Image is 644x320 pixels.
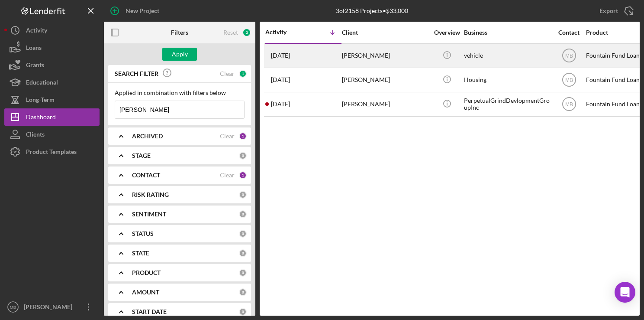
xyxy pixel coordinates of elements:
div: 0 [239,210,247,218]
b: PRODUCT [132,269,161,276]
b: AMOUNT [132,289,159,296]
div: Overview [431,29,463,36]
time: 2024-07-11 03:23 [271,101,290,108]
button: Long-Term [4,91,100,108]
div: Business [464,29,551,36]
div: [PERSON_NAME] [342,93,428,116]
div: [PERSON_NAME] [342,44,428,67]
div: Reset [223,29,238,36]
div: Long-Term [26,91,55,111]
div: 3 of 2158 Projects • $33,000 [336,7,408,14]
div: Loans [26,39,42,59]
button: Grants [4,56,100,74]
div: Clear [220,133,235,140]
button: New Project [104,2,168,20]
div: [PERSON_NAME] [22,298,78,318]
text: MB [565,77,573,83]
div: 3 [242,28,251,37]
div: Activity [265,29,303,36]
div: Open Intercom Messenger [615,282,635,303]
div: 0 [239,249,247,257]
b: Filters [171,29,188,36]
div: [PERSON_NAME] [342,69,428,91]
div: Educational [26,74,58,93]
b: CONTACT [132,172,160,179]
text: MB [565,53,573,59]
b: SEARCH FILTER [115,70,158,77]
text: MB [10,305,16,310]
div: Clear [220,172,235,179]
button: Export [591,2,640,20]
button: Dashboard [4,108,100,126]
b: STATUS [132,230,154,237]
div: Apply [172,48,188,61]
button: Activity [4,22,100,39]
div: 0 [239,230,247,238]
div: PerpetualGrindDevlopmentGroupInc [464,93,551,116]
div: Dashboard [26,108,56,128]
div: New Project [126,2,159,20]
div: Contact [553,29,585,36]
button: Clients [4,126,100,143]
div: Clear [220,70,235,77]
div: Client [342,29,428,36]
button: Product Templates [4,143,100,160]
button: MB[PERSON_NAME] [4,298,100,316]
div: 0 [239,191,247,199]
b: START DATE [132,308,167,315]
div: Product Templates [26,143,77,163]
div: 0 [239,288,247,296]
div: Grants [26,56,44,76]
div: vehicle [464,44,551,67]
text: MB [565,101,573,108]
b: STATE [132,250,149,257]
b: RISK RATING [132,191,169,198]
div: Housing [464,69,551,91]
div: Export [599,2,618,20]
time: 2025-07-25 15:45 [271,52,290,59]
div: 1 [239,70,247,78]
b: STAGE [132,152,151,159]
div: 0 [239,308,247,316]
div: Activity [26,22,47,41]
button: Educational [4,74,100,91]
div: 0 [239,269,247,277]
div: Applied in combination with filters below [115,89,245,96]
b: ARCHIVED [132,133,163,140]
b: SENTIMENT [132,211,166,218]
div: 0 [239,152,247,160]
time: 2025-01-10 17:02 [271,76,290,83]
div: 1 [239,171,247,179]
button: Loans [4,39,100,56]
div: Clients [26,126,45,145]
div: 1 [239,132,247,140]
button: Apply [162,48,197,61]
